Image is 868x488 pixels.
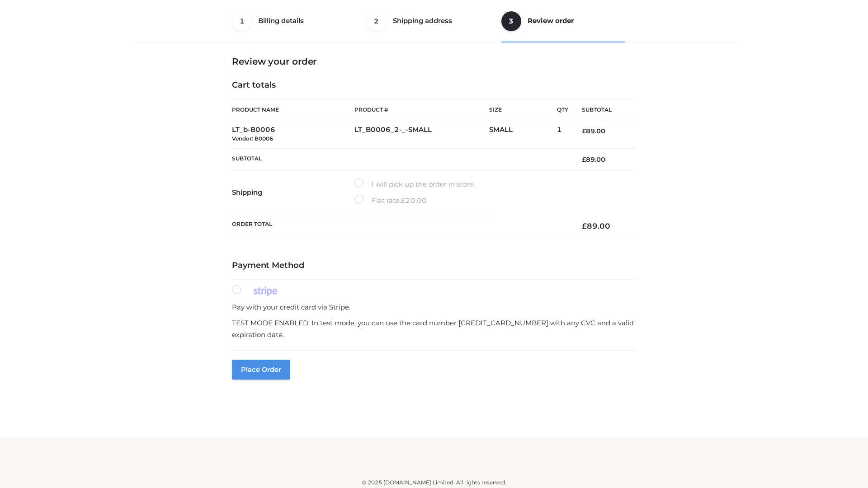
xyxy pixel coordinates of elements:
button: Place order [232,360,290,380]
td: LT_B0006_2-_-SMALL [354,120,489,149]
td: SMALL [489,120,557,149]
th: Product # [354,99,489,120]
bdi: 89.00 [582,155,605,164]
td: 1 [557,120,568,149]
label: Flat rate: [354,195,427,206]
span: £ [401,196,406,205]
td: LT_b-B0006 [232,120,354,149]
span: £ [582,221,587,230]
th: Shipping [232,171,354,214]
span: £ [582,155,586,164]
th: Qty [557,99,568,120]
h4: Cart totals [232,80,636,90]
h3: Review your order [232,56,636,67]
th: Order Total [232,214,568,238]
th: Product Name [232,99,354,120]
bdi: 89.00 [582,221,610,230]
bdi: 20.00 [401,196,427,205]
p: Pay with your credit card via Stripe. [232,301,636,313]
div: © 2025 [DOMAIN_NAME] Limited. All rights reserved. [134,478,734,487]
bdi: 89.00 [582,127,605,135]
th: Subtotal [232,148,568,170]
label: I will pick up the order in store. [354,178,475,190]
th: Size [489,100,552,120]
th: Subtotal [568,100,636,120]
p: TEST MODE ENABLED. In test mode, you can use the card number [CREDIT_CARD_NUMBER] with any CVC an... [232,317,636,340]
span: £ [582,127,586,135]
h4: Payment Method [232,261,636,271]
small: Vendor: B0006 [232,135,273,142]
